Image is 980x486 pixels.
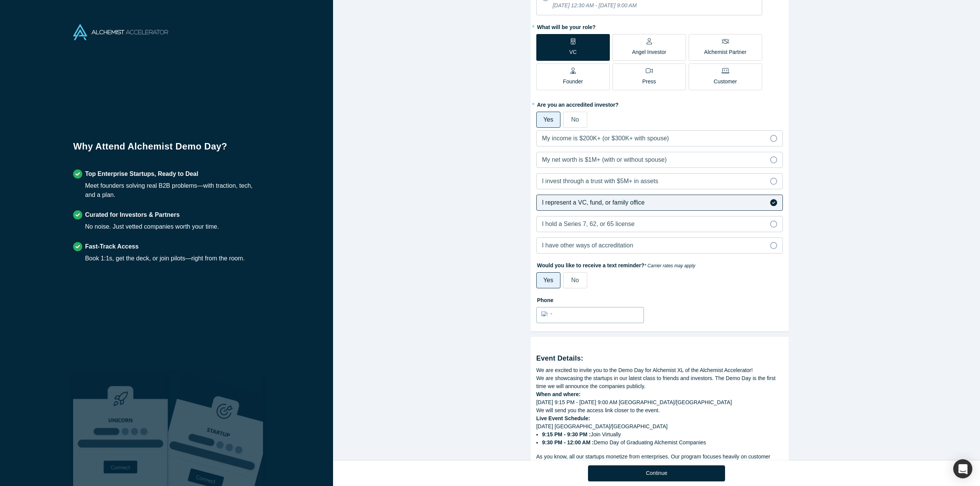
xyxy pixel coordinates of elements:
[644,263,695,268] em: * Carrier rates may apply
[542,439,594,445] strong: 9:30 PM - 12:00 AM :
[542,431,591,437] strong: 9:15 PM - 9:30 PM :
[563,78,583,86] p: Founder
[542,242,633,249] span: I have other ways of accreditation
[85,222,219,231] div: No noise. Just vetted companies worth your time.
[536,366,783,374] div: We are excited to invite you to the Demo Day for Alchemist XL of the Alchemist Accelerator!
[73,24,168,40] img: Alchemist Accelerator Logo
[73,140,260,159] h1: Why Attend Alchemist Demo Day?
[714,78,737,86] p: Customer
[85,181,260,200] div: Meet founders solving real B2B problems—with traction, tech, and a plan.
[536,391,581,397] strong: When and where:
[536,398,783,406] div: [DATE] 9:15 PM - [DATE] 9:00 AM [GEOGRAPHIC_DATA]/[GEOGRAPHIC_DATA]
[536,415,590,421] strong: Live Event Schedule:
[704,48,746,56] p: Alchemist Partner
[536,406,783,414] div: We will send you the access link closer to the event.
[73,373,168,486] img: Robust Technologies
[569,48,577,56] p: VC
[536,423,783,447] div: [DATE] [GEOGRAPHIC_DATA]/[GEOGRAPHIC_DATA]
[632,48,666,56] p: Angel Investor
[571,116,579,123] span: No
[536,354,583,362] strong: Event Details:
[536,259,783,270] label: Would you like to receive a text reminder?
[536,21,783,31] label: What will be your role?
[542,199,645,206] span: I represent a VC, fund, or family office
[536,98,783,109] label: Are you an accredited investor?
[542,221,635,227] span: I hold a Series 7, 62, or 65 license
[168,373,263,486] img: Prism AI
[542,135,669,141] span: My income is $200K+ (or $300K+ with spouse)
[542,178,658,184] span: I invest through a trust with $5M+ in assets
[553,2,637,8] i: [DATE] 12:30 AM - [DATE] 9:00 AM
[85,211,180,218] strong: Curated for Investors & Partners
[542,156,667,163] span: My net worth is $1M+ (with or without spouse)
[85,243,139,250] strong: Fast-Track Access
[542,431,783,439] li: Join Virtually
[588,465,725,481] button: Continue
[85,171,198,177] strong: Top Enterprise Startups, Ready to Deal
[536,294,783,304] label: Phone
[542,439,783,447] li: Demo Day of Graduating Alchemist Companies
[543,116,553,123] span: Yes
[543,277,553,283] span: Yes
[85,254,245,263] div: Book 1:1s, get the deck, or join pilots—right from the room.
[571,277,579,283] span: No
[642,78,656,86] p: Press
[536,374,783,390] div: We are showcasing the startups in our latest class to friends and investors. The Demo Day is the ...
